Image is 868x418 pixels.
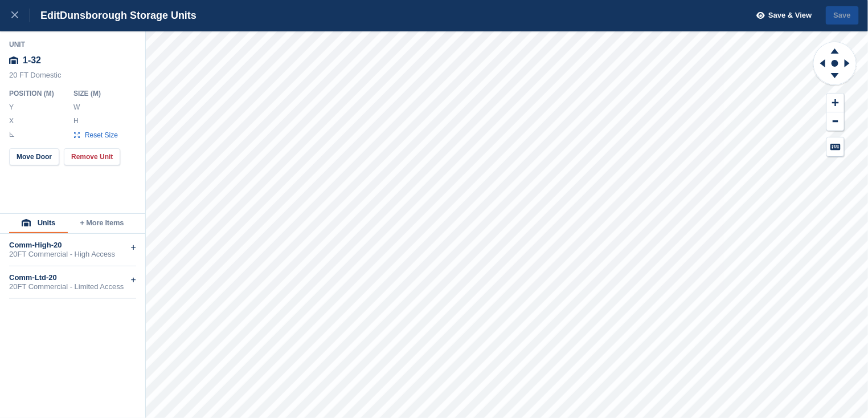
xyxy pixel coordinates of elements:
[9,103,15,112] label: Y
[9,50,137,71] div: 1-32
[9,40,137,49] div: Unit
[9,250,136,259] div: 20FT Commercial - High Access
[9,116,15,125] label: X
[751,6,812,25] button: Save & View
[9,273,136,282] div: Comm-Ltd-20
[9,282,136,291] div: 20FT Commercial - Limited Access
[131,241,136,254] div: +
[9,241,136,250] div: Comm-High-20
[68,214,136,233] button: + More Items
[9,266,136,299] div: Comm-Ltd-2020FT Commercial - Limited Access+
[827,137,844,156] button: Keyboard Shortcuts
[73,116,79,125] label: H
[827,94,844,112] button: Zoom In
[9,148,59,165] button: Move Door
[10,132,14,137] img: angle-icn.0ed2eb85.svg
[64,148,120,165] button: Remove Unit
[73,89,124,98] div: Size ( M )
[84,130,118,140] span: Reset Size
[9,71,137,86] div: 20 FT Domestic
[9,89,64,98] div: Position ( M )
[131,273,136,287] div: +
[768,10,812,21] span: Save & View
[30,9,196,22] div: Edit Dunsborough Storage Units
[73,103,79,112] label: W
[9,234,136,266] div: Comm-High-2020FT Commercial - High Access+
[827,112,844,131] button: Zoom Out
[826,6,859,25] button: Save
[9,214,68,233] button: Units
